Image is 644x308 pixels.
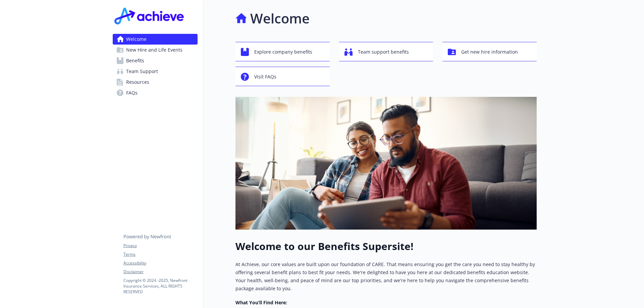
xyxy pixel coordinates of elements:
span: Team Support [126,66,158,77]
span: FAQs [126,87,138,98]
a: Resources [113,77,198,87]
a: FAQs [113,87,198,98]
button: Team support benefits [339,42,433,61]
span: Team support benefits [358,46,409,58]
button: Visit FAQs [235,67,330,86]
span: Resources [126,77,149,87]
a: Privacy [123,243,197,249]
span: Get new hire information [461,46,518,58]
span: New Hire and Life Events [126,45,182,55]
p: At Achieve, our core values are built upon our foundation of CARE. That means ensuring you get th... [235,260,537,293]
p: Copyright © 2024 - 2025 , Newfront Insurance Services, ALL RIGHTS RESERVED [123,278,197,295]
span: Welcome [126,34,147,45]
strong: What You’ll Find Here: [235,299,287,306]
a: Terms [123,251,197,257]
span: Benefits [126,55,144,66]
h1: Welcome to our Benefits Supersite! [235,240,537,252]
button: Get new hire information [442,42,537,61]
a: Team Support [113,66,198,77]
img: overview page banner [235,97,537,230]
a: Accessibility [123,260,197,266]
a: New Hire and Life Events [113,45,198,55]
h1: Welcome [250,8,310,28]
span: Explore company benefits [254,46,312,58]
span: Visit FAQs [254,70,276,83]
a: Welcome [113,34,198,45]
a: Disclaimer [123,269,197,275]
a: Benefits [113,55,198,66]
button: Explore company benefits [235,42,330,61]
